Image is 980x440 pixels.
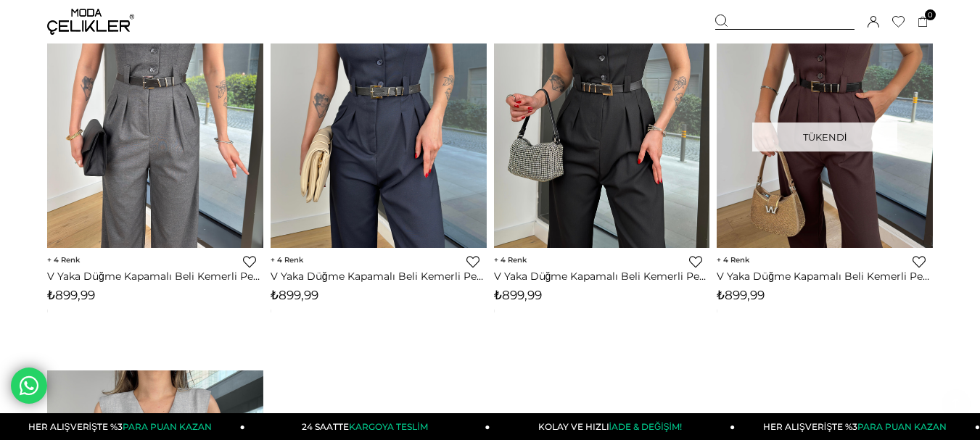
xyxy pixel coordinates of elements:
span: ₺899,99 [717,288,765,302]
span: PARA PUAN KAZAN [123,421,212,432]
span: 4 [47,255,80,265]
a: Favorilere Ekle [913,255,926,268]
img: png;base64,iVBORw0KGgoAAAANSUhEUgAAAAEAAAABCAYAAAAfFcSJAAAAAXNSR0IArs4c6QAAAA1JREFUGFdjePfu3X8ACW... [47,312,48,312]
a: 0 [918,17,928,28]
img: png;base64,iVBORw0KGgoAAAANSUhEUgAAAAEAAAABCAYAAAAfFcSJAAAAAXNSR0IArs4c6QAAAA1JREFUGFdjePfu3X8ACW... [717,310,717,311]
img: logo [47,9,134,35]
img: png;base64,iVBORw0KGgoAAAANSUhEUgAAAAEAAAABCAYAAAAfFcSJAAAAAXNSR0IArs4c6QAAAA1JREFUGFdjePfu3X8ACW... [47,310,48,311]
a: V Yaka Düğme Kapamalı Beli Kemerli Pens Detaylı Bol Paça Velvıt Kahve Kadın Tulum 25Y116 [717,270,933,283]
img: png;base64,iVBORw0KGgoAAAANSUhEUgAAAAEAAAABCAYAAAAfFcSJAAAAAXNSR0IArs4c6QAAAA1JREFUGFdjePfu3X8ACW... [494,310,495,311]
img: png;base64,iVBORw0KGgoAAAANSUhEUgAAAAEAAAABCAYAAAAfFcSJAAAAAXNSR0IArs4c6QAAAA1JREFUGFdjePfu3X8ACW... [717,310,717,310]
a: V Yaka Düğme Kapamalı Beli Kemerli Pens Detaylı Bol Paça Velvıt Antrasit Kadın Tulum 25Y116 [47,270,263,283]
img: png;base64,iVBORw0KGgoAAAANSUhEUgAAAAEAAAABCAYAAAAfFcSJAAAAAXNSR0IArs4c6QAAAA1JREFUGFdjePfu3X8ACW... [47,310,48,310]
span: ₺899,99 [271,288,318,302]
img: png;base64,iVBORw0KGgoAAAANSUhEUgAAAAEAAAABCAYAAAAfFcSJAAAAAXNSR0IArs4c6QAAAA1JREFUGFdjePfu3X8ACW... [494,312,495,312]
a: Favorilere Ekle [689,255,702,268]
img: png;base64,iVBORw0KGgoAAAANSUhEUgAAAAEAAAABCAYAAAAfFcSJAAAAAXNSR0IArs4c6QAAAA1JREFUGFdjePfu3X8ACW... [717,312,717,312]
a: HER ALIŞVERİŞTE %3PARA PUAN KAZAN [735,413,980,440]
span: KARGOYA TESLİM [349,421,427,432]
span: ₺899,99 [47,288,95,302]
img: png;base64,iVBORw0KGgoAAAANSUhEUgAAAAEAAAABCAYAAAAfFcSJAAAAAXNSR0IArs4c6QAAAA1JREFUGFdjePfu3X8ACW... [271,310,271,310]
img: png;base64,iVBORw0KGgoAAAANSUhEUgAAAAEAAAABCAYAAAAfFcSJAAAAAXNSR0IArs4c6QAAAA1JREFUGFdjePfu3X8ACW... [271,311,271,312]
a: V Yaka Düğme Kapamalı Beli Kemerli Pens Detaylı Bol Paça Velvıt Siyah Kadın Tulum 25Y116 [494,270,710,283]
span: İADE & DEĞİŞİM! [609,421,682,432]
img: png;base64,iVBORw0KGgoAAAANSUhEUgAAAAEAAAABCAYAAAAfFcSJAAAAAXNSR0IArs4c6QAAAA1JREFUGFdjePfu3X8ACW... [494,310,495,310]
img: png;base64,iVBORw0KGgoAAAANSUhEUgAAAAEAAAABCAYAAAAfFcSJAAAAAXNSR0IArs4c6QAAAA1JREFUGFdjePfu3X8ACW... [47,311,48,312]
span: 4 [271,255,303,265]
span: 0 [925,9,936,20]
a: V Yaka Düğme Kapamalı Beli Kemerli Pens Detaylı Bol Paça Velvıt Lacivert Kadın Tulum 25Y116 [271,270,487,283]
a: Favorilere Ekle [466,255,479,268]
span: PARA PUAN KAZAN [857,421,947,432]
a: KOLAY VE HIZLIİADE & DEĞİŞİM! [490,413,736,440]
a: 24 SAATTEKARGOYA TESLİM [245,413,490,440]
span: 4 [494,255,527,265]
span: ₺899,99 [494,288,542,302]
img: png;base64,iVBORw0KGgoAAAANSUhEUgAAAAEAAAABCAYAAAAfFcSJAAAAAXNSR0IArs4c6QAAAA1JREFUGFdjePfu3X8ACW... [271,312,271,312]
img: png;base64,iVBORw0KGgoAAAANSUhEUgAAAAEAAAABCAYAAAAfFcSJAAAAAXNSR0IArs4c6QAAAA1JREFUGFdjePfu3X8ACW... [271,310,271,311]
img: png;base64,iVBORw0KGgoAAAANSUhEUgAAAAEAAAABCAYAAAAfFcSJAAAAAXNSR0IArs4c6QAAAA1JREFUGFdjePfu3X8ACW... [717,311,717,312]
img: png;base64,iVBORw0KGgoAAAANSUhEUgAAAAEAAAABCAYAAAAfFcSJAAAAAXNSR0IArs4c6QAAAA1JREFUGFdjePfu3X8ACW... [494,311,495,312]
a: Favorilere Ekle [243,255,256,268]
span: 4 [717,255,749,265]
